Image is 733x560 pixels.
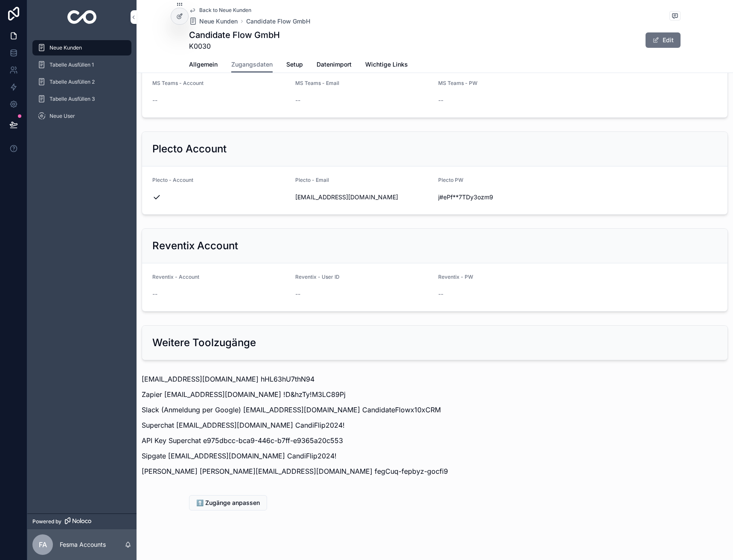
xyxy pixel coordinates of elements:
[32,74,131,90] a: Tabelle Ausfüllen 2
[438,193,574,201] span: j#ePf**7TDy3ozm9
[49,79,95,85] span: Tabelle Ausfüllen 2
[286,60,303,69] span: Setup
[142,466,728,476] p: [PERSON_NAME] [PERSON_NAME][EMAIL_ADDRESS][DOMAIN_NAME] fegCuq-fepbyz-gocfi9
[196,499,260,507] span: ⬆️ Zugänge anpassen
[295,274,340,280] span: Reventix - User ID
[295,177,329,183] span: Plecto - Email
[317,57,352,74] a: Datenimport
[286,57,303,74] a: Setup
[189,60,218,69] span: Allgemein
[32,40,131,55] a: Neue Kunden
[152,274,199,280] span: Reventix - Account
[142,420,728,430] p: Superchat [EMAIL_ADDRESS][DOMAIN_NAME] CandiFlip2024!
[438,80,477,86] span: MS Teams - PW
[32,91,131,107] a: Tabelle Ausfüllen 3
[32,518,61,525] span: Powered by
[142,435,728,446] p: API Key Superchat e975dbcc-bca9-446c-b7ff-e9365a20c553
[152,80,204,86] span: MS Teams - Account
[142,374,728,384] p: [EMAIL_ADDRESS][DOMAIN_NAME] hHL63hU7thN94
[142,389,728,400] p: Zapier [EMAIL_ADDRESS][DOMAIN_NAME] !D&hzTy!M3LC89Pj
[142,405,728,415] p: Slack (Anmeldung per Google) [EMAIL_ADDRESS][DOMAIN_NAME] CandidateFlowx10xCRM
[39,540,47,550] span: FA
[189,29,280,41] h1: Candidate Flow GmbH
[49,61,94,68] span: Tabelle Ausfüllen 1
[67,10,97,24] img: App logo
[231,57,273,73] a: Zugangsdaten
[189,7,251,14] a: Back to Neue Kunden
[317,60,352,69] span: Datenimport
[365,60,408,69] span: Wichtige Links
[49,44,82,51] span: Neue Kunden
[246,17,310,26] a: Candidate Flow GmbH
[295,80,339,86] span: MS Teams - Email
[152,336,256,350] h2: Weitere Toolzugänge
[189,17,238,26] a: Neue Kunden
[27,513,137,529] a: Powered by
[189,495,267,510] button: ⬆️ Zugänge anpassen
[365,57,408,74] a: Wichtige Links
[32,57,131,73] a: Tabelle Ausfüllen 1
[152,96,157,105] span: --
[438,96,443,105] span: --
[152,177,193,183] span: Plecto - Account
[49,113,75,120] span: Neue User
[438,290,443,298] span: --
[438,177,463,183] span: Plecto PW
[646,32,681,48] button: Edit
[295,290,300,298] span: --
[199,17,238,26] span: Neue Kunden
[199,7,251,14] span: Back to Neue Kunden
[438,274,473,280] span: Reventix - PW
[49,96,95,102] span: Tabelle Ausfüllen 3
[60,540,106,549] p: Fesma Accounts
[189,41,280,51] span: K0030
[32,108,131,124] a: Neue User
[295,96,300,105] span: --
[142,451,728,461] p: Sipgate [EMAIL_ADDRESS][DOMAIN_NAME] CandiFlip2024!
[295,193,431,201] span: [EMAIL_ADDRESS][DOMAIN_NAME]
[231,60,273,69] span: Zugangsdaten
[152,142,227,156] h2: Plecto Account
[152,290,157,298] span: --
[189,57,218,74] a: Allgemein
[27,34,137,135] div: scrollable content
[152,239,238,253] h2: Reventix Account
